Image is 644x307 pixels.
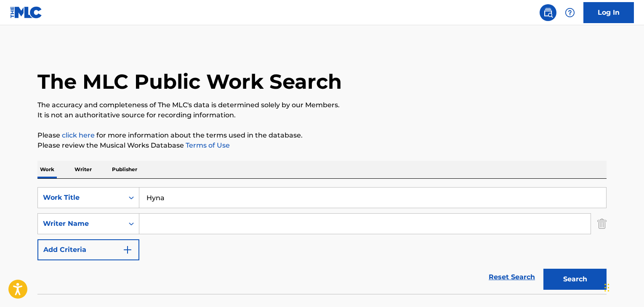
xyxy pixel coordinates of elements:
a: Log In [583,2,634,23]
button: Search [543,269,607,290]
p: Please for more information about the terms used in the database. [37,130,607,140]
p: The accuracy and completeness of The MLC's data is determined solely by our Members. [37,100,607,110]
form: Search Form [37,187,607,294]
img: 9d2ae6d4665cec9f34b9.svg [122,245,133,255]
img: MLC Logo [10,6,43,19]
p: Publisher [109,161,140,178]
a: Public Search [540,4,556,21]
div: Drag [604,275,609,300]
p: Please review the Musical Works Database [37,140,607,151]
div: Work Title [43,193,119,203]
img: Delete Criterion [597,213,607,234]
p: Work [37,161,57,178]
div: Help [562,4,578,21]
iframe: Chat Widget [602,267,644,307]
button: Add Criteria [37,239,139,260]
a: Terms of Use [184,141,230,149]
h1: The MLC Public Work Search [37,69,342,94]
p: It is not an authoritative source for recording information. [37,110,607,120]
p: Writer [72,161,94,178]
a: Reset Search [484,268,539,286]
div: Writer Name [43,219,119,229]
img: search [543,8,553,18]
a: click here [62,131,95,139]
img: help [565,8,575,18]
